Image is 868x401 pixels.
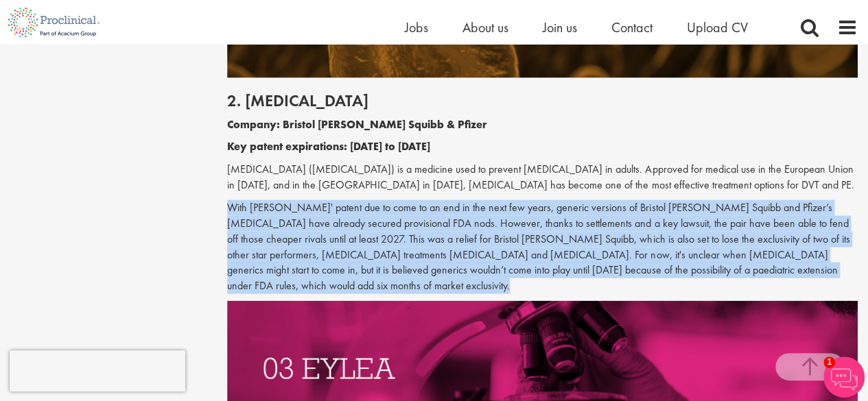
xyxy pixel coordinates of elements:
[227,162,858,193] p: [MEDICAL_DATA] ([MEDICAL_DATA]) is a medicine used to prevent [MEDICAL_DATA] in adults. Approved ...
[227,117,487,132] b: Company: Bristol [PERSON_NAME] Squibb & Pfizer
[823,356,865,398] img: Chatbot
[823,356,835,368] span: 1
[10,350,185,391] iframe: reCAPTCHA
[543,19,577,36] a: Join us
[687,19,748,36] a: Upload CV
[227,139,430,154] b: Key patent expirations: [DATE] to [DATE]
[462,19,508,36] a: About us
[405,19,428,36] a: Jobs
[227,200,858,294] p: With [PERSON_NAME]' patent due to come to an end in the next few years, generic versions of Brist...
[227,92,858,110] h2: 2. [MEDICAL_DATA]
[611,19,653,36] a: Contact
